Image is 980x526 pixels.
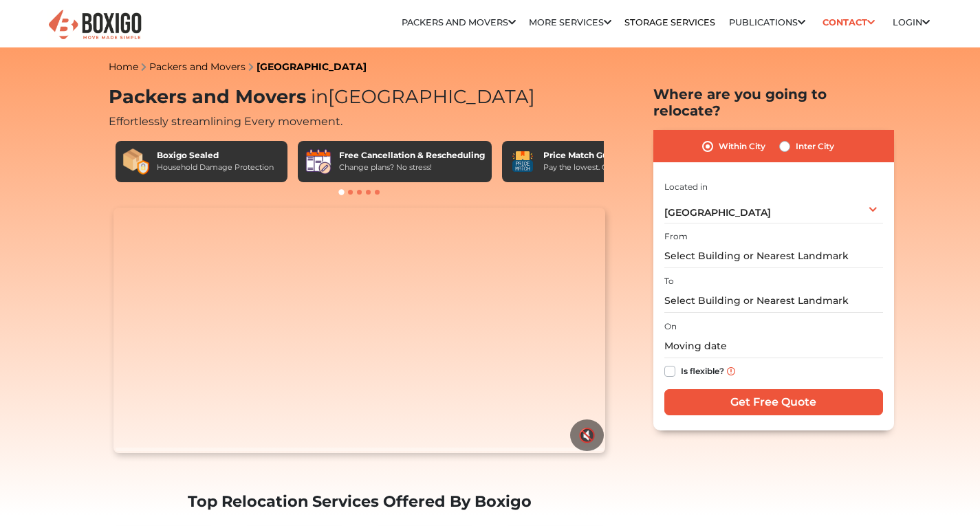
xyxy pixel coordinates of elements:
[543,149,648,162] div: Price Match Guarantee
[109,115,342,128] span: Effortlessly streamlining Every movement.
[664,275,674,287] label: To
[664,389,883,415] input: Get Free Quote
[109,86,611,109] h1: Packers and Movers
[664,334,883,358] input: Moving date
[570,419,604,451] button: 🔇
[729,17,805,28] a: Publications
[543,162,648,173] div: Pay the lowest. Guaranteed!
[727,367,735,375] img: info
[719,138,765,155] label: Within City
[664,230,688,243] label: From
[311,85,328,108] span: in
[157,149,274,162] div: Boxigo Sealed
[681,363,724,377] label: Is flexible?
[664,181,708,193] label: Located in
[109,492,611,511] h2: Top Relocation Services Offered By Boxigo
[149,61,246,73] a: Packers and Movers
[257,61,367,73] a: [GEOGRAPHIC_DATA]
[624,17,715,28] a: Storage Services
[47,8,143,42] img: Boxigo
[509,148,536,175] img: Price Match Guarantee
[818,12,880,33] a: Contact
[664,244,883,268] input: Select Building or Nearest Landmark
[653,86,894,119] h2: Where are you going to relocate?
[402,17,516,28] a: Packers and Movers
[664,206,771,219] span: [GEOGRAPHIC_DATA]
[893,17,930,28] a: Login
[339,162,485,173] div: Change plans? No stress!
[122,148,150,175] img: Boxigo Sealed
[664,320,677,333] label: On
[305,148,332,175] img: Free Cancellation & Rescheduling
[157,162,274,173] div: Household Damage Protection
[664,289,883,313] input: Select Building or Nearest Landmark
[306,85,535,108] span: [GEOGRAPHIC_DATA]
[339,149,485,162] div: Free Cancellation & Rescheduling
[796,138,834,155] label: Inter City
[109,61,138,73] a: Home
[529,17,611,28] a: More services
[113,208,605,454] video: Your browser does not support the video tag.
